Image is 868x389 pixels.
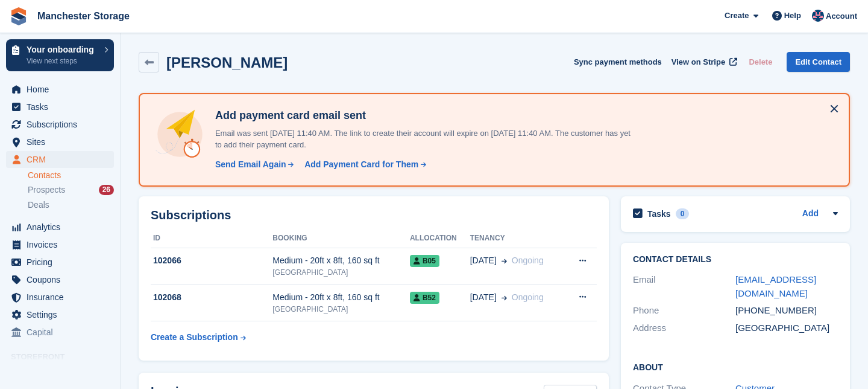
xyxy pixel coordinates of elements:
[6,151,114,168] a: menu
[787,52,850,72] a: Edit Contact
[6,306,114,323] a: menu
[470,291,497,304] span: [DATE]
[28,184,114,196] a: Prospects 26
[27,116,99,133] span: Subscriptions
[735,321,838,335] div: [GEOGRAPHIC_DATA]
[633,361,838,373] h2: About
[744,52,777,72] button: Delete
[470,229,565,248] th: Tenancy
[33,6,134,26] a: Manchester Storage
[27,271,99,288] span: Coupons
[272,229,410,248] th: Booking
[210,127,632,151] p: Email was sent [DATE] 11:40 AM. The link to create their account will expire on [DATE] 11:40 AM. ...
[633,255,838,265] h2: Contact Details
[6,254,114,271] a: menu
[633,273,735,300] div: Email
[27,306,99,323] span: Settings
[151,254,272,267] div: 102066
[676,208,690,219] div: 0
[151,229,272,248] th: ID
[6,219,114,236] a: menu
[633,304,735,318] div: Phone
[27,98,99,115] span: Tasks
[99,185,114,195] div: 26
[272,304,410,315] div: [GEOGRAPHIC_DATA]
[671,56,725,68] span: View on Stripe
[735,304,838,318] div: [PHONE_NUMBER]
[6,98,114,115] a: menu
[6,289,114,306] a: menu
[410,255,439,267] span: B05
[6,81,114,98] a: menu
[151,208,597,222] h2: Subscriptions
[27,45,98,54] p: Your onboarding
[300,158,427,171] a: Add Payment Card for Them
[512,256,544,265] span: Ongoing
[802,207,819,221] a: Add
[272,291,410,304] div: Medium - 20ft x 8ft, 160 sq ft
[735,274,816,298] a: [EMAIL_ADDRESS][DOMAIN_NAME]
[6,236,114,253] a: menu
[27,236,99,253] span: Invoices
[826,10,857,22] span: Account
[27,56,98,66] p: View next steps
[151,326,246,349] a: Create a Subscription
[633,321,735,335] div: Address
[27,324,99,341] span: Capital
[151,291,272,304] div: 102068
[6,39,114,71] a: Your onboarding View next steps
[11,351,120,363] span: Storefront
[6,324,114,341] a: menu
[28,184,65,196] span: Prospects
[27,219,99,236] span: Analytics
[28,170,114,181] a: Contacts
[6,116,114,133] a: menu
[272,267,410,278] div: [GEOGRAPHIC_DATA]
[166,54,288,71] h2: [PERSON_NAME]
[10,7,28,25] img: stora-icon-8386f47178a22dfd0bd8f6a31ec36ba5ce8667c1dd55bd0f319d3a0aa187defe.svg
[512,292,544,302] span: Ongoing
[215,158,286,171] div: Send Email Again
[27,289,99,306] span: Insurance
[210,109,632,123] h4: Add payment card email sent
[784,10,801,22] span: Help
[272,254,410,267] div: Medium - 20ft x 8ft, 160 sq ft
[28,199,114,211] a: Deals
[27,81,99,98] span: Home
[28,199,49,211] span: Deals
[410,229,470,248] th: Allocation
[6,271,114,288] a: menu
[470,254,497,267] span: [DATE]
[647,208,671,219] h2: Tasks
[6,133,114,150] a: menu
[27,151,99,168] span: CRM
[151,331,238,344] div: Create a Subscription
[725,10,749,22] span: Create
[27,254,99,271] span: Pricing
[304,158,418,171] div: Add Payment Card for Them
[410,292,439,304] span: B52
[667,52,740,72] a: View on Stripe
[27,133,99,150] span: Sites
[154,109,206,160] img: add-payment-card-4dbda4983b697a7845d177d07a5d71e8a16f1ec00487972de202a45f1e8132f5.svg
[574,52,662,72] button: Sync payment methods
